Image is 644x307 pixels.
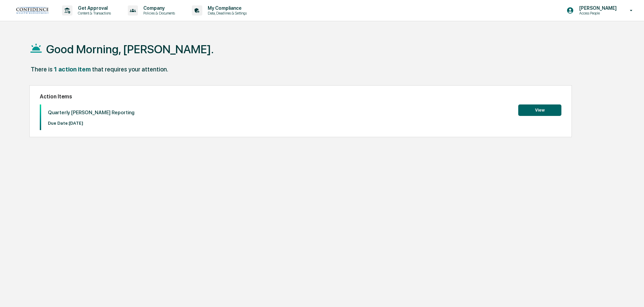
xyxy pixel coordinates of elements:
div: 1 action item [54,66,91,73]
p: Content & Transactions [72,11,114,16]
div: that requires your attention. [92,66,168,73]
p: [PERSON_NAME] [574,5,620,11]
p: Due Date: [DATE] [48,121,135,126]
a: View [518,106,561,113]
h2: Action Items [40,93,561,100]
p: Policies & Documents [138,11,178,16]
p: Get Approval [72,5,114,11]
p: Company [138,5,178,11]
img: logo [16,7,49,14]
p: Access People [574,11,620,16]
p: My Compliance [202,5,250,11]
button: View [518,104,561,116]
div: There is [31,66,53,73]
p: Quarterly [PERSON_NAME] Reporting [48,110,135,116]
h1: Good Morning, [PERSON_NAME]. [46,42,214,56]
p: Data, Deadlines & Settings [202,11,250,16]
